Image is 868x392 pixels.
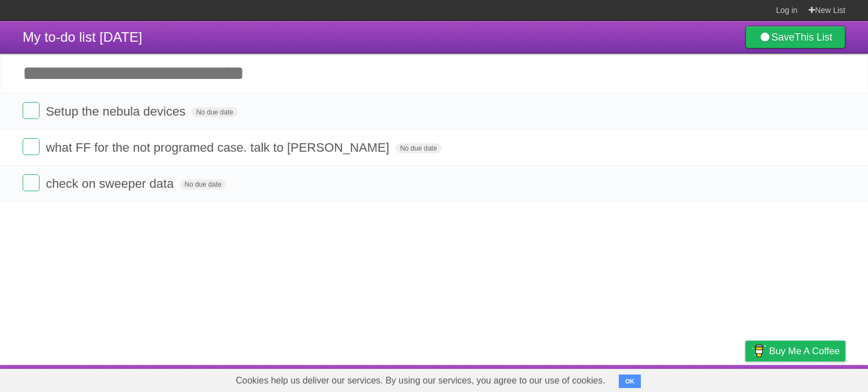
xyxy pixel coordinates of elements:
[632,368,678,389] a: Developers
[774,368,845,389] a: Suggest a feature
[396,143,441,153] span: No due date
[751,341,766,360] img: Buy me a coffee
[745,341,845,362] a: Buy me a coffee
[23,102,40,119] label: Done
[23,138,40,155] label: Done
[46,104,188,118] span: Setup the nebula devices
[745,26,845,49] a: SaveThis List
[23,29,142,45] span: My to-do list [DATE]
[769,341,840,361] span: Buy me a coffee
[619,375,641,388] button: OK
[192,107,237,117] span: No due date
[46,177,176,191] span: check on sweeper data
[46,140,392,155] span: what FF for the not programed case. talk to [PERSON_NAME]
[595,368,619,389] a: About
[731,368,760,389] a: Privacy
[23,174,40,191] label: Done
[224,369,617,392] span: Cookies help us deliver our services. By using our services, you agree to our use of cookies.
[795,32,832,43] b: This List
[692,368,717,389] a: Terms
[180,179,226,190] span: No due date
